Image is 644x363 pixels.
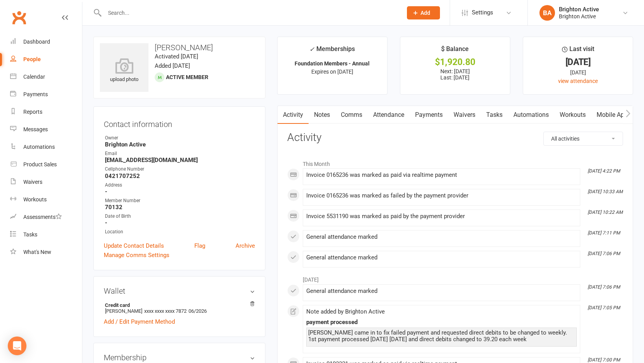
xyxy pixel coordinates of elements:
[10,243,82,261] a: What's New
[588,168,620,174] i: [DATE] 4:22 PM
[588,284,620,290] i: [DATE] 7:06 PM
[23,196,47,203] div: Workouts
[530,68,626,77] div: [DATE]
[588,305,620,310] i: [DATE] 7:05 PM
[10,156,82,173] a: Product Sales
[407,6,440,19] button: Add
[10,51,82,68] a: People
[23,214,62,220] div: Assessments
[10,121,82,138] a: Messages
[10,68,82,86] a: Calendar
[10,103,82,121] a: Reports
[166,74,208,80] span: Active member
[104,287,255,295] h3: Wallet
[407,58,503,66] div: $1,920.80
[559,13,599,20] div: Brighton Active
[104,250,169,260] a: Manage Comms Settings
[530,58,626,66] div: [DATE]
[23,231,37,238] div: Tasks
[309,44,355,58] div: Memberships
[23,39,50,45] div: Dashboard
[306,234,577,240] div: General attendance marked
[104,241,164,250] a: Update Contact Details
[472,4,493,21] span: Settings
[588,251,620,256] i: [DATE] 7:06 PM
[105,157,255,164] strong: [EMAIL_ADDRESS][DOMAIN_NAME]
[410,106,448,124] a: Payments
[311,69,353,75] span: Expires on [DATE]
[277,106,309,124] a: Activity
[104,301,255,315] li: [PERSON_NAME]
[10,208,82,226] a: Assessments
[407,68,503,81] p: Next: [DATE] Last: [DATE]
[588,230,620,236] i: [DATE] 7:11 PM
[10,191,82,208] a: Workouts
[144,308,187,314] span: xxxx xxxx xxxx 7872
[309,46,314,53] i: ✓
[23,56,41,62] div: People
[23,144,55,150] div: Automations
[105,219,255,226] strong: -
[105,141,255,148] strong: Brighton Active
[10,33,82,51] a: Dashboard
[306,288,577,294] div: General attendance marked
[306,172,577,178] div: Invoice 0165236 was marked as paid via realtime payment
[105,173,255,180] strong: 0421707252
[10,86,82,103] a: Payments
[100,58,148,84] div: upload photo
[448,106,481,124] a: Waivers
[23,74,45,80] div: Calendar
[562,44,594,58] div: Last visit
[8,337,26,355] div: Open Intercom Messenger
[9,8,29,27] a: Clubworx
[105,181,255,189] div: Address
[23,179,42,185] div: Waivers
[105,134,255,142] div: Owner
[100,43,259,52] h3: [PERSON_NAME]
[309,106,335,124] a: Notes
[287,271,623,284] li: [DATE]
[295,60,370,67] strong: Foundation Members - Annual
[104,317,175,326] a: Add / Edit Payment Method
[306,192,577,199] div: Invoice 0165236 was marked as failed by the payment provider
[105,188,255,195] strong: -
[559,6,599,13] div: Brighton Active
[588,357,620,363] i: [DATE] 7:00 PM
[306,308,577,315] div: Note added by Brighton Active
[23,161,57,167] div: Product Sales
[588,189,623,194] i: [DATE] 10:33 AM
[508,106,554,124] a: Automations
[188,308,207,314] span: 06/2026
[554,106,591,124] a: Workouts
[105,302,251,308] strong: Credit card
[105,228,255,236] div: Location
[23,109,42,115] div: Reports
[421,10,430,16] span: Add
[591,106,633,124] a: Mobile App
[441,44,469,58] div: $ Balance
[481,106,508,124] a: Tasks
[155,53,198,60] time: Activated [DATE]
[335,106,368,124] a: Comms
[308,330,575,343] div: [PERSON_NAME] came in to fix failed payment and requested direct debits to be changed to weekly. ...
[287,156,623,168] li: This Month
[104,353,255,362] h3: Membership
[23,126,48,132] div: Messages
[287,132,623,144] h3: Activity
[306,319,577,326] div: payment processed
[104,117,255,129] h3: Contact information
[102,7,397,18] input: Search...
[105,204,255,211] strong: 70132
[194,241,205,250] a: Flag
[10,226,82,243] a: Tasks
[23,249,51,255] div: What's New
[105,197,255,204] div: Member Number
[10,173,82,191] a: Waivers
[10,138,82,156] a: Automations
[588,210,623,215] i: [DATE] 10:22 AM
[368,106,410,124] a: Attendance
[236,241,255,250] a: Archive
[306,213,577,220] div: Invoice 5531190 was marked as paid by the payment provider
[105,150,255,157] div: Email
[105,166,255,173] div: Cellphone Number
